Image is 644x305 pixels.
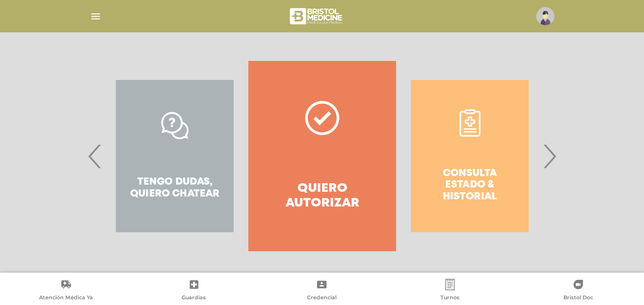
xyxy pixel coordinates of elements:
[288,5,345,28] img: bristol-medicine-blanco.png
[514,279,642,303] a: Bristol Doc
[248,61,396,251] a: Quiero autorizar
[540,130,559,182] span: Next
[440,294,460,303] span: Turnos
[90,10,102,22] img: Cober_menu-lines-white.svg
[266,181,378,211] h4: Quiero autorizar
[258,279,386,303] a: Credencial
[563,294,593,303] span: Bristol Doc
[130,279,258,303] a: Guardias
[86,130,104,182] span: Previous
[182,294,206,303] span: Guardias
[39,294,93,303] span: Atención Médica Ya
[536,7,554,25] img: profile-placeholder.svg
[2,279,130,303] a: Atención Médica Ya
[386,279,514,303] a: Turnos
[307,294,337,303] span: Credencial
